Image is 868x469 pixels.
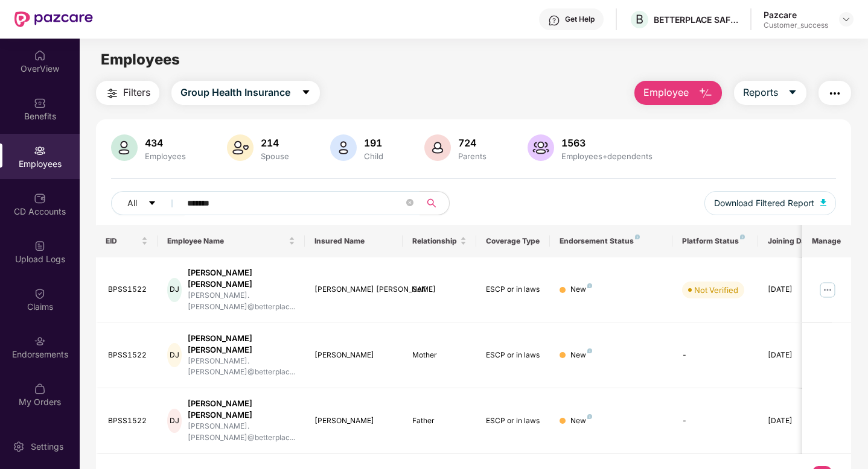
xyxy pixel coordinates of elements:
[34,49,46,61] img: svg+xml;base64,PHN2ZyBpZD0iSG9tZSIgeG1sbnM9Imh0dHA6Ly93d3cudzMub3JnLzIwMDAvc3ZnIiB3aWR0aD0iMjAiIG...
[403,225,476,257] th: Relationship
[559,137,655,149] div: 1563
[34,97,46,109] img: svg+xml;base64,PHN2ZyBpZD0iQmVuZWZpdHMiIHhtbG5zPSJodHRwOi8vd3d3LnczLm9yZy8yMDAwL3N2ZyIgd2lkdGg9Ij...
[704,191,836,215] button: Download Filtered Report
[27,441,67,453] div: Settings
[788,87,797,98] span: caret-down
[167,278,182,302] div: DJ
[108,284,148,295] div: BPSS1522
[123,85,150,100] span: Filters
[158,225,305,257] th: Employee Name
[111,191,185,215] button: Allcaret-down
[768,350,822,361] div: [DATE]
[654,14,738,25] div: BETTERPLACE SAFETY SOLUTIONS PRIVATE LIMITED
[142,137,188,149] div: 434
[142,151,188,161] div: Employees
[14,11,93,27] img: New Pazcare Logo
[412,284,467,295] div: Self
[635,234,640,239] img: svg+xml;base64,PHN2ZyB4bWxucz0iaHR0cDovL3d3dy53My5vcmcvMjAwMC9zdmciIHdpZHRoPSI4IiBoZWlnaHQ9IjgiIH...
[587,283,592,288] img: svg+xml;base64,PHN2ZyB4bWxucz0iaHR0cDovL3d3dy53My5vcmcvMjAwMC9zdmciIHdpZHRoPSI4IiBoZWlnaHQ9IjgiIH...
[560,236,663,246] div: Endorsement Status
[258,137,292,149] div: 214
[634,81,722,105] button: Employee
[101,51,180,68] span: Employees
[698,86,713,101] img: svg+xml;base64,PHN2ZyB4bWxucz0iaHR0cDovL3d3dy53My5vcmcvMjAwMC9zdmciIHhtbG5zOnhsaW5rPSJodHRwOi8vd3...
[672,388,758,454] td: -
[820,199,826,206] img: svg+xml;base64,PHN2ZyB4bWxucz0iaHR0cDovL3d3dy53My5vcmcvMjAwMC9zdmciIHhtbG5zOnhsaW5rPSJodHRwOi8vd3...
[714,197,814,210] span: Download Filtered Report
[362,137,386,149] div: 191
[636,12,643,27] span: B
[148,199,156,209] span: caret-down
[188,356,295,379] div: [PERSON_NAME].[PERSON_NAME]@betterplac...
[412,350,467,361] div: Mother
[734,81,806,105] button: Reportscaret-down
[841,14,851,24] img: svg+xml;base64,PHN2ZyBpZD0iRHJvcGRvd24tMzJ4MzIiIHhtbG5zPSJodHRwOi8vd3d3LnczLm9yZy8yMDAwL3N2ZyIgd2...
[764,20,828,30] div: Customer_success
[227,134,254,161] img: svg+xml;base64,PHN2ZyB4bWxucz0iaHR0cDovL3d3dy53My5vcmcvMjAwMC9zdmciIHhtbG5zOnhsaW5rPSJodHRwOi8vd3...
[96,225,158,257] th: EID
[548,14,560,27] img: svg+xml;base64,PHN2ZyBpZD0iSGVscC0zMngzMiIgeG1sbnM9Imh0dHA6Ly93d3cudzMub3JnLzIwMDAvc3ZnIiB3aWR0aD...
[171,81,320,105] button: Group Health Insurancecaret-down
[167,343,182,367] div: DJ
[420,191,450,215] button: search
[314,415,394,427] div: [PERSON_NAME]
[456,137,489,149] div: 724
[768,415,822,427] div: [DATE]
[694,284,738,296] div: Not Verified
[330,134,357,161] img: svg+xml;base64,PHN2ZyB4bWxucz0iaHR0cDovL3d3dy53My5vcmcvMjAwMC9zdmciIHhtbG5zOnhsaW5rPSJodHRwOi8vd3...
[13,441,25,453] img: svg+xml;base64,PHN2ZyBpZD0iU2V0dGluZy0yMHgyMCIgeG1sbnM9Imh0dHA6Ly93d3cudzMub3JnLzIwMDAvc3ZnIiB3aW...
[570,350,592,361] div: New
[111,134,138,161] img: svg+xml;base64,PHN2ZyB4bWxucz0iaHR0cDovL3d3dy53My5vcmcvMjAwMC9zdmciIHhtbG5zOnhsaW5rPSJodHRwOi8vd3...
[406,198,413,209] span: close-circle
[758,225,832,257] th: Joining Date
[740,234,745,239] img: svg+xml;base64,PHN2ZyB4bWxucz0iaHR0cDovL3d3dy53My5vcmcvMjAwMC9zdmciIHdpZHRoPSI4IiBoZWlnaHQ9IjgiIH...
[476,225,550,257] th: Coverage Type
[34,383,46,395] img: svg+xml;base64,PHN2ZyBpZD0iTXlfT3JkZXJzIiBkYXRhLW5hbWU9Ik15IE9yZGVycyIgeG1sbnM9Imh0dHA6Ly93d3cudz...
[587,414,592,419] img: svg+xml;base64,PHN2ZyB4bWxucz0iaHR0cDovL3d3dy53My5vcmcvMjAwMC9zdmciIHdpZHRoPSI4IiBoZWlnaHQ9IjgiIH...
[643,85,689,100] span: Employee
[570,415,592,427] div: New
[34,288,46,300] img: svg+xml;base64,PHN2ZyBpZD0iQ2xhaW0iIHhtbG5zPSJodHRwOi8vd3d3LnczLm9yZy8yMDAwL3N2ZyIgd2lkdGg9IjIwIi...
[587,348,592,353] img: svg+xml;base64,PHN2ZyB4bWxucz0iaHR0cDovL3d3dy53My5vcmcvMjAwMC9zdmciIHdpZHRoPSI4IiBoZWlnaHQ9IjgiIH...
[768,284,822,295] div: [DATE]
[188,267,295,290] div: [PERSON_NAME] [PERSON_NAME]
[456,151,489,161] div: Parents
[672,323,758,389] td: -
[301,87,311,98] span: caret-down
[565,14,595,24] div: Get Help
[188,398,295,421] div: [PERSON_NAME] [PERSON_NAME]
[34,145,46,157] img: svg+xml;base64,PHN2ZyBpZD0iRW1wbG95ZWVzIiB4bWxucz0iaHR0cDovL3d3dy53My5vcmcvMjAwMC9zdmciIHdpZHRoPS...
[258,151,292,161] div: Spouse
[188,421,295,444] div: [PERSON_NAME].[PERSON_NAME]@betterplac...
[314,350,394,361] div: [PERSON_NAME]
[412,236,458,246] span: Relationship
[682,236,748,246] div: Platform Status
[167,236,286,246] span: Employee Name
[486,415,540,427] div: ESCP or in laws
[486,284,540,295] div: ESCP or in laws
[106,236,139,246] span: EID
[424,134,451,161] img: svg+xml;base64,PHN2ZyB4bWxucz0iaHR0cDovL3d3dy53My5vcmcvMjAwMC9zdmciIHhtbG5zOnhsaW5rPSJodHRwOi8vd3...
[802,225,851,257] th: Manage
[314,284,394,295] div: [PERSON_NAME] [PERSON_NAME]
[420,198,443,208] span: search
[105,86,120,101] img: svg+xml;base64,PHN2ZyB4bWxucz0iaHR0cDovL3d3dy53My5vcmcvMjAwMC9zdmciIHdpZHRoPSIyNCIgaGVpZ2h0PSIyNC...
[180,85,290,100] span: Group Health Insurance
[559,151,655,161] div: Employees+dependents
[127,197,137,210] span: All
[818,280,837,300] img: manageButton
[305,225,403,257] th: Insured Name
[412,415,467,427] div: Father
[108,415,148,427] div: BPSS1522
[570,284,592,295] div: New
[362,151,386,161] div: Child
[167,409,182,433] div: DJ
[764,9,828,20] div: Pazcare
[406,199,413,206] span: close-circle
[188,290,295,313] div: [PERSON_NAME].[PERSON_NAME]@betterplac...
[34,335,46,347] img: svg+xml;base64,PHN2ZyBpZD0iRW5kb3JzZW1lbnRzIiB4bWxucz0iaHR0cDovL3d3dy53My5vcmcvMjAwMC9zdmciIHdpZH...
[34,192,46,204] img: svg+xml;base64,PHN2ZyBpZD0iQ0RfQWNjb3VudHMiIGRhdGEtbmFtZT0iQ0QgQWNjb3VudHMiIHhtbG5zPSJodHRwOi8vd3...
[34,240,46,252] img: svg+xml;base64,PHN2ZyBpZD0iVXBsb2FkX0xvZ3MiIGRhdGEtbmFtZT0iVXBsb2FkIExvZ3MiIHhtbG5zPSJodHRwOi8vd3...
[828,86,842,101] img: svg+xml;base64,PHN2ZyB4bWxucz0iaHR0cDovL3d3dy53My5vcmcvMjAwMC9zdmciIHdpZHRoPSIyNCIgaGVpZ2h0PSIyNC...
[96,81,159,105] button: Filters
